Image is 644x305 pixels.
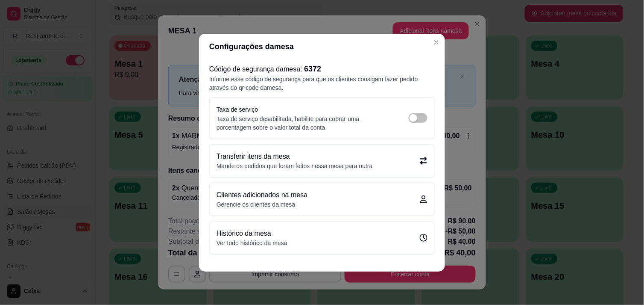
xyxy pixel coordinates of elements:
[199,34,445,59] header: Configurações da mesa
[217,228,287,239] p: Histórico da mesa
[217,106,258,113] label: Taxa de serviço
[209,63,435,75] h2: Código de segurança da mesa :
[430,36,443,49] button: Close
[304,65,321,73] span: 6372
[209,75,435,92] p: Informe esse código de segurança para que os clientes consigam fazer pedido através do qr code da...
[217,190,307,200] p: Clientes adicionados na mesa
[217,115,392,132] p: Taxa de serviço desabilitada, habilite para cobrar uma porcentagem sobre o valor total da conta
[217,200,307,209] p: Gerencie os clientes da mesa
[217,239,287,247] p: Ver todo histórico da mesa
[217,162,373,170] p: Mande os pedidos que foram feitos nessa mesa para outra
[217,151,373,162] p: Transferir itens da mesa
